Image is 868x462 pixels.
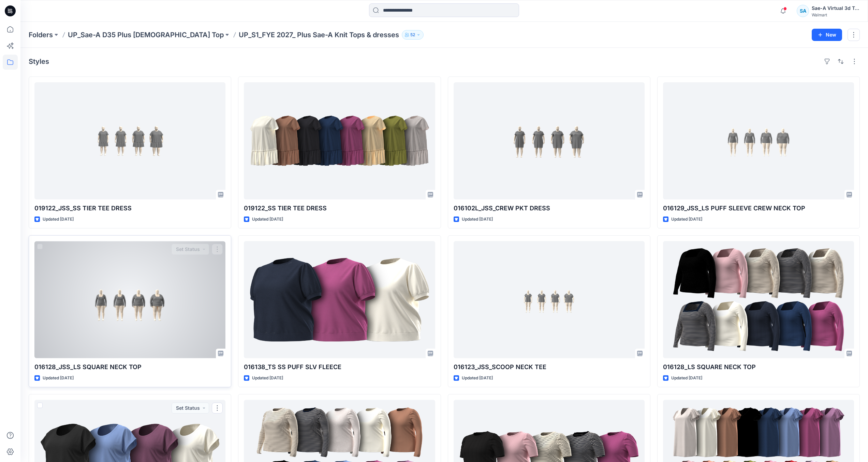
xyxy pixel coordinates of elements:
a: 016128_JSS_LS SQUARE NECK TOP [34,241,225,358]
p: Updated [DATE] [671,216,702,223]
p: 016138_TS SS PUFF SLV FLEECE [244,362,435,372]
div: Sae-A Virtual 3d Team [812,4,859,12]
a: 016128_LS SQUARE NECK TOP [663,241,854,358]
a: 016123_JSS_SCOOP NECK TEE [454,241,645,358]
a: 016129_JSS_LS PUFF SLEEVE CREW NECK TOP [663,82,854,199]
p: UP_S1_FYE 2027_ Plus Sae-A Knit Tops & dresses [239,30,399,40]
a: Folders [29,30,53,40]
p: Updated [DATE] [252,375,283,382]
a: 019122_JSS_SS TIER TEE DRESS [34,82,225,199]
p: Updated [DATE] [43,375,74,382]
p: 016129_JSS_LS PUFF SLEEVE CREW NECK TOP [663,204,854,213]
button: New [812,29,842,41]
p: 019122_JSS_SS TIER TEE DRESS [34,204,225,213]
a: 016138_TS SS PUFF SLV FLEECE [244,241,435,358]
p: Updated [DATE] [43,216,74,223]
p: 016128_LS SQUARE NECK TOP [663,362,854,372]
p: Updated [DATE] [671,375,702,382]
p: 016128_JSS_LS SQUARE NECK TOP [34,362,225,372]
a: 019122_SS TIER TEE DRESS [244,82,435,199]
p: Updated [DATE] [252,216,283,223]
a: 016102L_JSS_CREW PKT DRESS [454,82,645,199]
p: 019122_SS TIER TEE DRESS [244,204,435,213]
div: SA [797,5,809,17]
p: 016102L_JSS_CREW PKT DRESS [454,204,645,213]
p: Updated [DATE] [462,375,493,382]
p: 016123_JSS_SCOOP NECK TEE [454,362,645,372]
p: 52 [410,31,415,39]
div: Walmart [812,12,859,17]
p: Updated [DATE] [462,216,493,223]
h4: Styles [29,57,49,66]
button: 52 [402,30,424,40]
a: UP_Sae-A D35 Plus [DEMOGRAPHIC_DATA] Top [68,30,224,40]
